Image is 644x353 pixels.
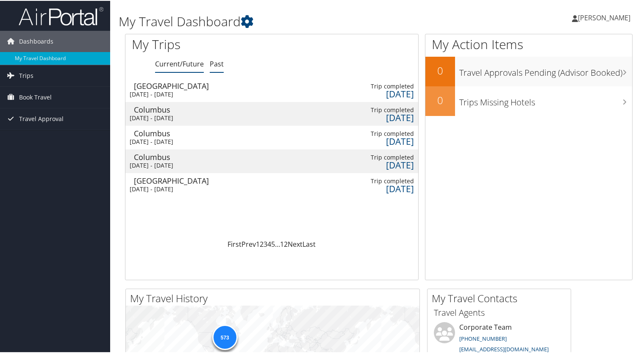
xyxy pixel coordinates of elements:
a: 3 [264,239,267,248]
span: Trips [19,64,33,85]
div: Trip completed [356,176,414,184]
h1: My Trips [132,35,290,52]
a: 12 [280,239,288,248]
div: [DATE] [356,113,414,121]
a: 4 [267,239,271,248]
a: Next [288,239,303,248]
div: 573 [212,324,237,349]
div: [DATE] - [DATE] [130,137,217,145]
div: [DATE] [356,160,414,168]
a: Past [210,58,224,68]
h2: 0 [425,92,455,107]
h1: My Action Items [425,35,632,52]
div: [DATE] - [DATE] [130,90,217,97]
span: … [275,239,280,248]
a: 0Trips Missing Hotels [425,85,632,115]
div: [GEOGRAPHIC_DATA] [134,81,221,89]
a: Current/Future [155,58,204,68]
span: [PERSON_NAME] [578,12,630,22]
h2: 0 [425,63,455,77]
h3: Travel Approvals Pending (Advisor Booked) [459,62,632,78]
h2: My Travel Contacts [432,290,571,305]
div: Columbus [134,105,221,113]
div: Trip completed [356,105,414,113]
img: airportal-logo.png [19,6,103,25]
span: Book Travel [19,86,52,107]
div: Trip completed [356,129,414,137]
span: Travel Approval [19,108,64,129]
div: [DATE] - [DATE] [130,185,217,192]
h2: My Travel History [130,290,419,305]
div: [DATE] [356,89,414,97]
div: [GEOGRAPHIC_DATA] [134,176,221,184]
a: [EMAIL_ADDRESS][DOMAIN_NAME] [459,345,549,352]
a: First [228,239,241,248]
a: 2 [260,239,264,248]
div: Columbus [134,152,221,160]
a: 1 [256,239,260,248]
div: [DATE] [356,184,414,192]
div: Columbus [134,129,221,136]
div: Trip completed [356,153,414,160]
h3: Travel Agents [434,306,564,318]
h3: Trips Missing Hotels [459,91,632,108]
a: [PERSON_NAME] [572,4,639,30]
span: Dashboards [19,30,53,51]
a: 0Travel Approvals Pending (Advisor Booked) [425,56,632,85]
a: Prev [241,239,256,248]
a: 5 [271,239,275,248]
div: Trip completed [356,82,414,89]
div: [DATE] [356,137,414,144]
div: [DATE] - [DATE] [130,113,217,121]
a: Last [303,239,316,248]
h1: My Travel Dashboard [119,12,466,30]
div: [DATE] - [DATE] [130,161,217,168]
a: [PHONE_NUMBER] [459,334,507,342]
